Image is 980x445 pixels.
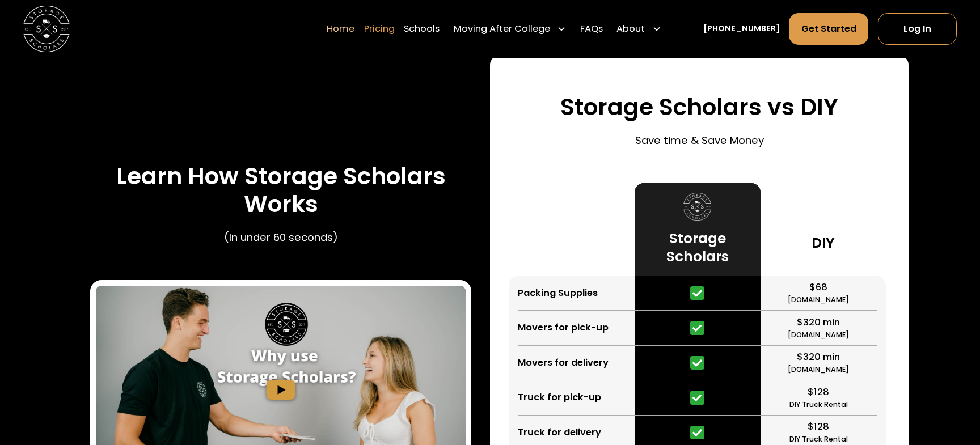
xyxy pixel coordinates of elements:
div: DIY Truck Rental [789,434,848,444]
div: [DOMAIN_NAME] [788,365,849,375]
h3: Storage Scholars [644,230,751,266]
div: [DOMAIN_NAME] [788,330,849,340]
img: Storage Scholars main logo [23,6,70,52]
h3: DIY [812,234,835,252]
a: Home [327,13,354,45]
div: Truck for pick-up [518,391,601,405]
div: $68 [809,281,827,295]
h3: Storage Scholars vs DIY [560,93,838,121]
div: $128 [808,385,829,400]
div: Moving After College [449,13,571,45]
a: Schools [404,13,440,45]
div: About [616,22,645,36]
div: Movers for delivery [518,356,609,370]
a: Get Started [789,14,868,45]
div: $320 min [797,350,840,365]
div: DIY Truck Rental [789,400,848,410]
div: Truck for delivery [518,426,601,440]
div: Movers for pick-up [518,321,609,335]
p: (In under 60 seconds) [224,230,338,245]
a: Log In [878,14,957,45]
a: home [23,6,70,52]
a: FAQs [580,13,603,45]
div: Packing Supplies [518,286,598,300]
p: Save time & Save Money [635,133,764,149]
div: $320 min [797,316,840,330]
div: [DOMAIN_NAME] [788,295,849,305]
a: Pricing [364,13,395,45]
div: Moving After College [454,22,550,36]
img: Storage Scholars logo. [683,193,711,221]
a: [PHONE_NUMBER] [703,23,780,35]
div: $128 [808,420,829,434]
div: About [612,13,666,45]
h3: Learn How Storage Scholars Works [90,162,471,218]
